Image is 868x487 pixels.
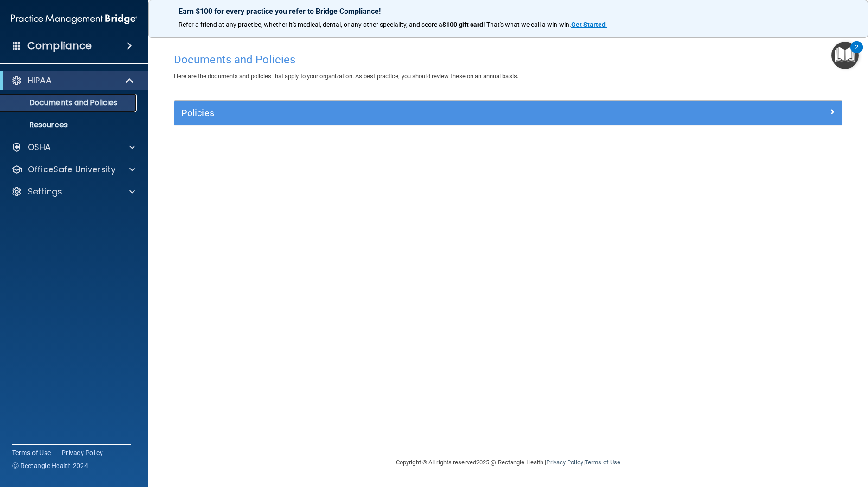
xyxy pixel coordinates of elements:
[11,186,135,197] a: Settings
[12,461,88,470] span: Ⓒ Rectangle Health 2024
[855,47,858,59] div: 2
[179,7,838,16] p: Earn $100 for every practice you refer to Bridge Compliance!
[28,142,51,153] p: OSHA
[174,54,842,66] h4: Documents and Policies
[546,459,583,466] a: Privacy Policy
[12,448,51,457] a: Terms of Use
[27,39,92,52] h4: Compliance
[11,75,134,86] a: HIPAA
[483,21,571,28] span: ! That's what we call a win-win.
[11,164,135,175] a: OfficeSafe University
[571,21,607,28] a: Get Started
[181,108,668,118] h5: Policies
[181,106,835,120] a: Policies
[6,120,133,130] p: Resources
[6,98,133,107] p: Documents and Policies
[28,186,62,197] p: Settings
[179,21,442,28] span: Refer a friend at any practice, whether it's medical, dental, or any other speciality, and score a
[28,75,51,86] p: HIPAA
[339,448,677,477] div: Copyright © All rights reserved 2025 @ Rectangle Health | |
[62,448,103,457] a: Privacy Policy
[442,21,483,28] strong: $100 gift card
[11,10,137,28] img: PMB logo
[585,459,620,466] a: Terms of Use
[831,42,859,69] button: Open Resource Center, 2 new notifications
[174,73,518,80] span: Here are the documents and policies that apply to your organization. As best practice, you should...
[11,142,135,153] a: OSHA
[28,164,115,175] p: OfficeSafe University
[571,21,606,28] strong: Get Started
